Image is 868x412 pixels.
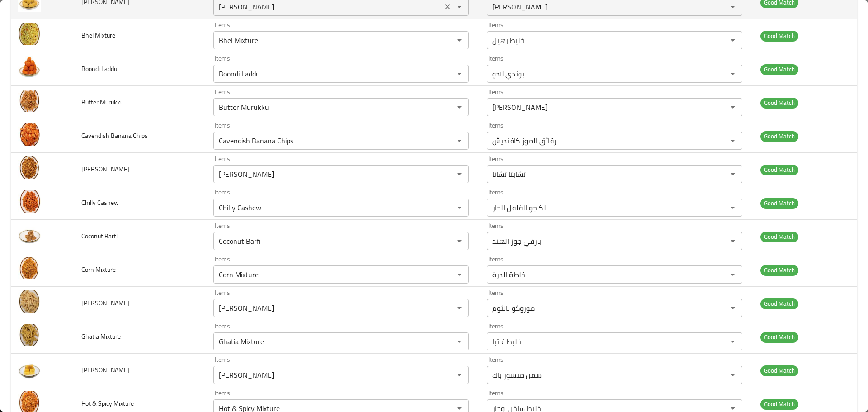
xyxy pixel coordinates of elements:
[18,190,41,213] img: Chilly Cashew
[726,67,739,80] button: Open
[81,130,148,142] span: Cavendish Banana Chips
[81,96,123,108] span: Butter Murukku
[453,67,466,80] button: Open
[453,369,466,381] button: Open
[760,131,798,142] span: Good Match
[81,63,117,75] span: Boondi Laddu
[18,357,41,380] img: Ghee Mysore Pak
[453,34,466,47] button: Open
[726,235,739,247] button: Open
[81,230,118,242] span: Coconut Barfi
[18,290,41,313] img: Garlic Murukku
[726,268,739,281] button: Open
[453,0,466,13] button: Open
[760,165,798,175] span: Good Match
[441,0,454,13] button: Clear
[726,34,739,47] button: Open
[726,168,739,180] button: Open
[453,335,466,348] button: Open
[81,29,115,41] span: Bhel Mixture
[18,257,41,279] img: Corn Mixture
[81,197,119,208] span: Chilly Cashew
[726,0,739,13] button: Open
[760,232,798,242] span: Good Match
[18,223,41,246] img: Coconut Barfi
[760,31,798,41] span: Good Match
[81,364,130,376] span: [PERSON_NAME]
[760,298,798,309] span: Good Match
[453,235,466,247] button: Open
[726,134,739,147] button: Open
[453,201,466,214] button: Open
[18,324,41,346] img: Ghatia Mixture
[81,163,130,175] span: [PERSON_NAME]
[760,198,798,208] span: Good Match
[760,98,798,108] span: Good Match
[726,335,739,348] button: Open
[18,156,41,179] img: Chapta Channa
[81,297,130,309] span: [PERSON_NAME]
[18,90,41,112] img: Butter Murukku
[453,101,466,114] button: Open
[81,331,121,342] span: Ghatia Mixture
[726,201,739,214] button: Open
[760,365,798,376] span: Good Match
[81,398,134,409] span: Hot & Spicy Mixture
[18,56,41,79] img: Boondi Laddu
[726,369,739,381] button: Open
[453,268,466,281] button: Open
[726,302,739,314] button: Open
[726,101,739,114] button: Open
[760,64,798,75] span: Good Match
[18,123,41,146] img: Cavendish Banana Chips
[760,332,798,342] span: Good Match
[453,168,466,180] button: Open
[453,134,466,147] button: Open
[18,23,41,45] img: Bhel Mixture
[760,399,798,409] span: Good Match
[760,265,798,275] span: Good Match
[81,264,116,275] span: Corn Mixture
[453,302,466,314] button: Open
